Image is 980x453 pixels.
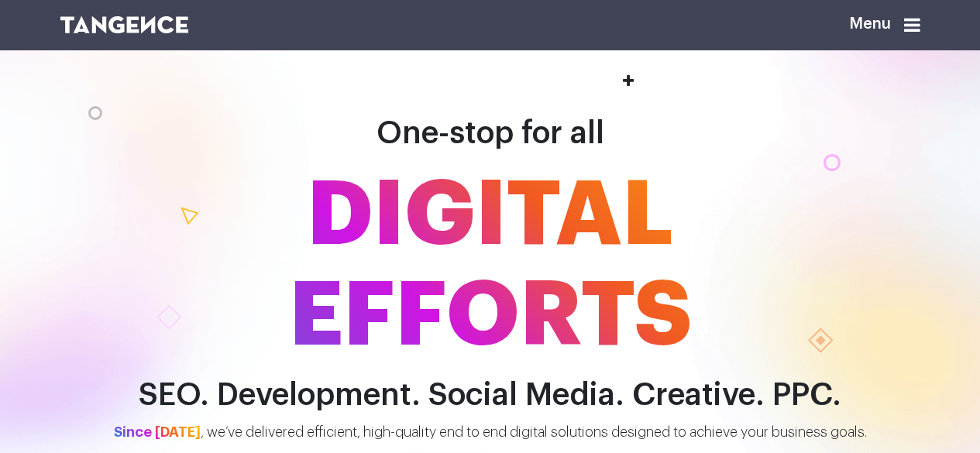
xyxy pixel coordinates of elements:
span: Since [DATE] [114,425,201,439]
h2: SEO. Development. Social Media. Creative. PPC. [49,378,932,413]
span: One-stop for all [377,118,604,149]
img: logo SVG [60,16,189,33]
span: DIGITAL EFFORTS [49,165,932,366]
p: , we’ve delivered efficient, high-quality end to end digital solutions designed to achieve your b... [77,422,904,443]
